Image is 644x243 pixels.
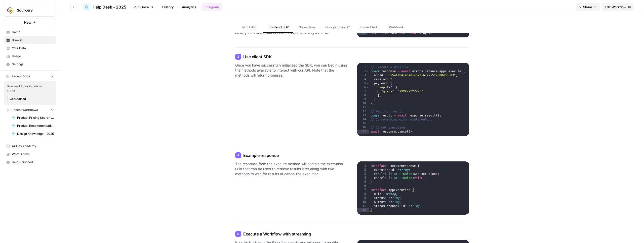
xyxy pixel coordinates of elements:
[7,84,53,93] span: Run workflows in bulk with Grids
[360,25,377,30] span: Embedded
[235,152,241,158] div: 4
[10,97,26,101] span: Get Started
[179,3,199,11] a: Analytics
[4,52,56,60] a: Usage
[357,105,369,109] div: 11
[4,19,56,26] button: New
[357,109,369,113] div: 12
[9,130,56,138] a: Design Knowledge - 2025
[605,5,626,10] span: Edit Workflow
[357,93,369,97] div: 8
[4,4,56,17] button: Workspace: Sourcery
[12,62,54,67] span: Settings
[293,22,321,33] a: Snowflake
[583,5,592,10] span: Share
[357,97,369,101] div: 9
[130,3,157,11] a: Run Once
[235,152,469,158] h4: Example response
[12,46,54,50] span: Your Data
[6,6,15,15] img: Sourcery Logo
[9,114,56,122] a: Product Pricing Search - 2025
[389,25,404,30] span: Webhook
[357,122,369,126] div: 15
[12,38,54,42] span: Browse
[12,54,54,58] span: Usage
[357,200,369,204] div: 10
[4,106,56,114] button: Recent Workflows
[354,22,382,33] a: Embedded
[159,3,177,11] a: History
[357,188,369,192] div: 7
[17,124,54,128] span: Product Recommendations - 2025
[263,22,293,33] a: Frontend SDK
[4,28,56,36] a: Home
[4,44,56,52] a: Your Data
[357,113,369,117] div: 13
[12,160,54,164] span: Help + Support
[357,208,369,212] div: 12
[7,96,28,102] button: Get Started
[4,60,56,68] a: Settings
[576,3,600,11] button: Share
[235,54,241,60] div: 3
[366,81,369,85] span: Toggle code folding, rows 5 through 9
[357,184,369,188] div: 6
[357,126,369,130] div: 16
[235,22,263,33] a: REST API
[357,164,369,168] div: 1
[357,117,369,122] div: 14
[17,115,54,120] span: Product Pricing Search - 2025
[12,74,30,79] span: Recent Grids
[325,25,350,30] span: Google Sheets™
[357,89,369,93] div: 7
[4,73,56,80] button: Recent Grids
[24,20,31,25] span: New
[357,65,369,69] div: 1
[12,108,38,112] span: Recent Workflows
[357,192,369,196] div: 8
[235,161,347,215] p: The response from the execute method will contain the execution uuid that can be used to retrieve...
[357,168,369,172] div: 2
[357,81,369,85] div: 5
[235,231,469,237] h4: Execute a Workflow with streaming
[17,8,47,13] span: Sourcery
[357,31,368,35] div: 3
[357,69,369,73] div: 2
[602,3,634,11] a: Edit Workflow
[83,3,126,11] a: Help Desk - 2025
[366,188,369,192] span: Toggle code folding, rows 7 through 12
[235,63,347,136] p: Once you have successfully initialized the SDK, you can begin using the methods available to inte...
[242,25,256,30] span: REST API
[382,22,411,33] a: Webhook
[357,196,369,200] div: 9
[4,158,56,166] button: Help + Support
[357,180,369,184] div: 5
[321,22,354,33] a: Google Sheets™
[299,25,315,30] span: Snowflake
[202,3,222,11] a: Integrate
[357,172,369,176] div: 3
[357,73,369,77] div: 3
[357,101,369,105] div: 10
[357,77,369,81] div: 4
[366,85,369,89] span: Toggle code folding, rows 6 through 8
[267,25,289,30] span: Frontend SDK
[4,150,56,158] div: What's new?
[357,85,369,89] div: 6
[357,130,369,134] div: 17
[357,176,369,180] div: 4
[366,69,369,73] span: Toggle code folding, rows 2 through 10
[4,36,56,44] a: Browse
[4,142,56,150] a: AirOps Academy
[366,164,369,168] span: Toggle code folding, rows 1 through 5
[93,4,126,10] span: Help Desk - 2025
[12,144,54,148] span: AirOps Academy
[12,30,54,34] span: Home
[4,150,56,158] button: What's new?
[17,132,54,136] span: Design Knowledge - 2025
[9,122,56,130] a: Product Recommendations - 2025
[357,204,369,208] div: 11
[235,231,241,237] div: 5
[235,54,469,60] h4: Use client SDK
